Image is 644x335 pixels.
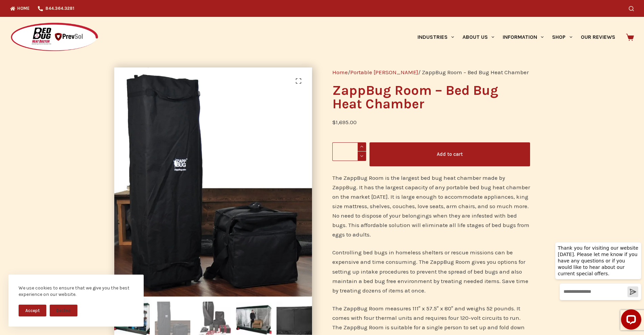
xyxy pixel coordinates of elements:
a: Industries [413,17,458,57]
nav: Breadcrumb [332,67,530,77]
a: Portable [PERSON_NAME] [350,69,418,76]
h1: ZappBug Room – Bed Bug Heat Chamber [332,84,530,111]
button: Add to cart [369,142,530,166]
a: Information [499,17,548,57]
bdi: 1,695.00 [332,119,357,125]
a: Shop [548,17,576,57]
a: Home [332,69,348,76]
button: Decline [50,305,77,316]
nav: Primary [413,17,619,57]
button: Accept [19,305,46,316]
iframe: LiveChat chat widget [550,236,644,335]
p: The ZappBug Room is the largest bed bug heat chamber made by ZappBug. It has the largest capacity... [332,173,530,239]
a: View full-screen image gallery [292,74,305,88]
a: About Us [458,17,498,57]
button: Search [629,6,634,11]
div: We use cookies to ensure that we give you the best experience on our website. [19,285,134,298]
img: Prevsol/Bed Bug Heat Doctor [10,22,99,52]
a: Our Reviews [576,17,619,57]
p: Controlling bed bugs in homeless shelters or rescue missions can be expensive and time consuming.... [332,248,530,295]
span: $ [332,119,336,125]
input: Product quantity [332,142,366,161]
